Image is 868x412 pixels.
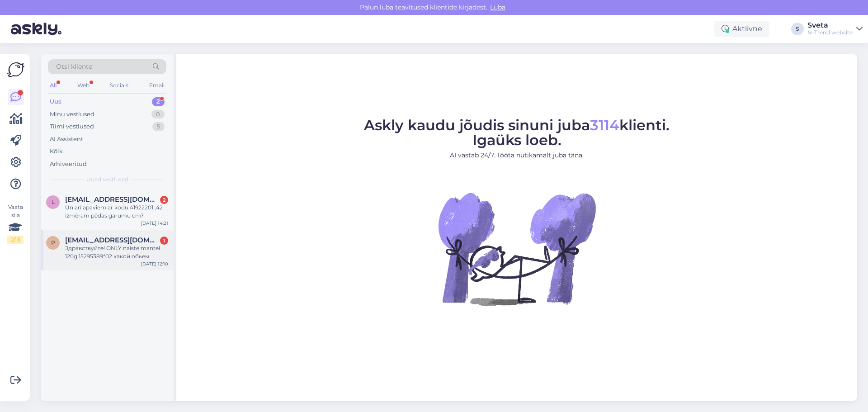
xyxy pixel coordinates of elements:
[714,21,769,37] div: Aktiivne
[141,260,168,267] div: [DATE] 12:10
[152,122,165,131] div: 5
[435,167,598,330] img: No Chat active
[590,116,619,134] span: 3114
[50,160,87,169] div: Arhiveeritud
[147,80,166,91] div: Email
[56,62,92,71] span: Otsi kliente
[65,204,168,220] div: Un arī apaviem ar kodu 41922201 ,42 izmēram pēdas garumu cm?
[791,23,804,35] div: S
[7,61,24,78] img: Askly Logo
[108,80,130,91] div: Socials
[807,22,853,29] div: Sveta
[65,195,159,204] span: loreta66@inbox.lv
[50,97,61,106] div: Uus
[52,199,55,205] span: l
[152,97,165,106] div: 2
[86,175,128,184] span: Uued vestlused
[51,239,55,246] span: p
[7,203,24,244] div: Vaata siia
[160,237,168,245] div: 1
[75,80,91,91] div: Web
[48,80,58,91] div: All
[65,244,168,260] div: Здравствуйте! ONLY naiste mantel 120g 15295389*02 какой обьем груди,бедер у размера xl?
[50,147,63,156] div: Kõik
[141,220,168,227] div: [DATE] 14:21
[50,122,94,131] div: Tiimi vestlused
[160,196,168,204] div: 2
[807,22,863,36] a: SvetaN-Trend website
[50,135,83,144] div: AI Assistent
[364,151,670,160] p: AI vastab 24/7. Tööta nutikamalt juba täna.
[364,116,670,149] span: Askly kaudu jõudis sinuni juba klienti. Igaüks loeb.
[807,29,853,36] div: N-Trend website
[151,110,165,119] div: 0
[487,3,508,11] span: Luba
[7,236,24,244] div: 2 / 3
[65,236,159,244] span: per.inka@mail.ru
[50,110,94,119] div: Minu vestlused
